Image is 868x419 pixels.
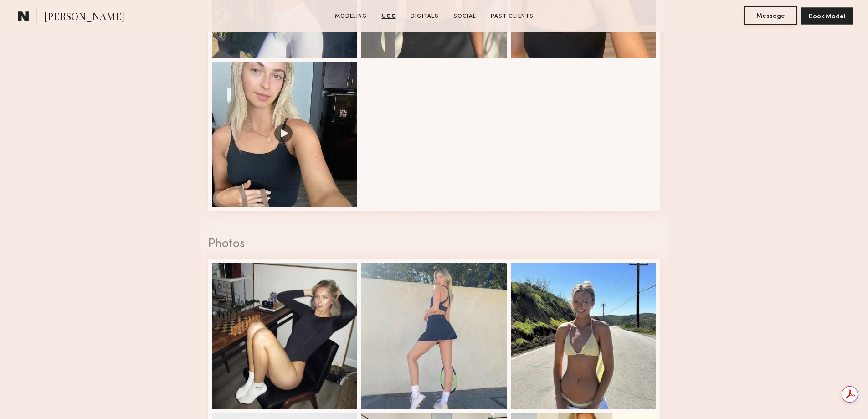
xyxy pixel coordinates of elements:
a: Past Clients [487,12,537,21]
a: Digitals [407,12,442,21]
a: Modeling [331,12,371,21]
a: Book Model [801,12,853,20]
button: Book Model [801,7,853,25]
button: Message [744,6,797,25]
a: UGC [378,12,400,21]
div: Photos [208,238,660,250]
span: [PERSON_NAME] [44,9,124,25]
a: Social [450,12,480,21]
